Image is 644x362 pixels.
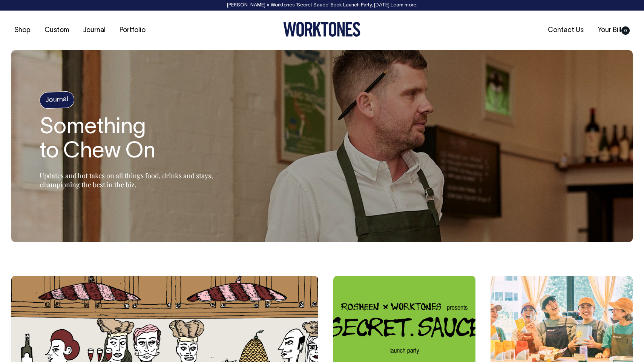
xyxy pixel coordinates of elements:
span: 0 [621,26,630,35]
a: Journal [80,24,109,37]
a: Your Bill0 [595,24,633,37]
a: Portfolio [117,24,149,37]
h4: Journal [39,91,75,109]
a: Shop [11,24,34,37]
a: Contact Us [545,24,587,37]
div: [PERSON_NAME] × Worktones ‘Secret Sauce’ Book Launch Party, [DATE]. . [8,3,636,8]
a: Learn more [391,3,416,8]
h2: Something to Chew On [40,116,228,164]
p: Updates and hot takes on all things food, drinks and stays, championing the best in the biz. [40,171,228,189]
a: Custom [41,24,72,37]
